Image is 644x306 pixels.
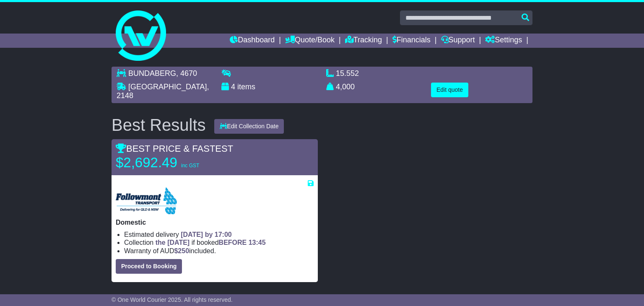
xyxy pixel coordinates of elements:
[116,154,221,171] p: $2,692.49
[230,34,275,48] a: Dashboard
[124,247,314,255] li: Warranty of AUD included.
[107,116,210,134] div: Best Results
[181,231,232,238] span: [DATE] by 17:00
[116,143,233,154] span: BEST PRICE & FASTEST
[176,69,197,78] span: , 4670
[485,34,522,48] a: Settings
[237,83,255,91] span: items
[345,34,382,48] a: Tracking
[231,83,235,91] span: 4
[128,83,207,91] span: [GEOGRAPHIC_DATA]
[112,296,233,303] span: © One World Courier 2025. All rights reserved.
[181,163,199,169] span: inc GST
[124,239,314,246] li: Collection
[336,83,355,91] span: 4,000
[156,239,190,246] span: the [DATE]
[178,247,189,254] span: 250
[156,239,266,246] span: if booked
[116,218,314,226] p: Domestic
[214,119,284,134] button: Edit Collection Date
[249,239,266,246] span: 13:45
[116,187,177,214] img: Followmont Transport: Domestic
[336,69,359,78] span: 15.552
[116,259,182,274] button: Proceed to Booking
[431,83,468,97] button: Edit quote
[285,34,335,48] a: Quote/Book
[219,239,247,246] span: BEFORE
[174,247,189,254] span: $
[117,83,209,100] span: , 2148
[441,34,475,48] a: Support
[124,231,314,239] li: Estimated delivery
[128,69,176,78] span: BUNDABERG
[392,34,431,48] a: Financials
